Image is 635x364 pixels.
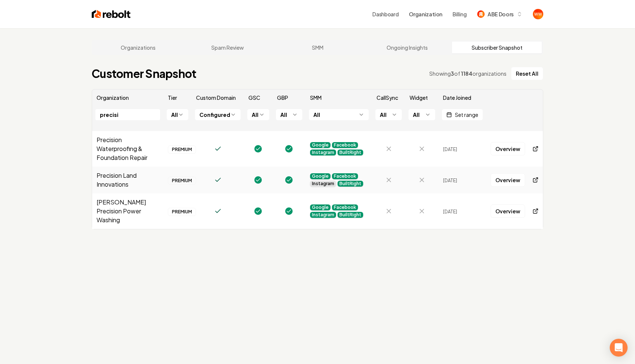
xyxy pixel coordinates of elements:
div: Facebook [332,173,358,179]
th: Tier [163,89,192,106]
input: Filter org name [95,109,160,120]
div: Instagram [310,181,336,187]
img: Will Wallace [533,9,543,19]
td: Precision Land Innovations [92,167,163,193]
div: Facebook [332,204,358,210]
th: SMM [306,89,372,106]
button: Billing [453,10,467,18]
th: GBP [273,89,306,106]
div: PREMIUM [168,177,196,185]
a: Overview [491,173,525,187]
span: 1184 [461,70,472,77]
div: Showing of organizations [429,70,507,77]
div: Facebook [332,142,358,148]
th: Organization [92,89,163,106]
div: BuiltRight [338,150,363,155]
a: Overview [491,204,525,218]
a: Subscriber Snapshot [452,42,542,53]
div: Google [310,142,330,148]
a: SMM [273,42,362,53]
span: Set range [455,111,478,119]
button: Set range [442,109,483,121]
th: Date Joined [439,89,486,106]
div: PREMIUM [168,145,196,154]
button: Open user button [533,9,543,19]
div: Instagram [310,150,336,155]
a: Dashboard [372,10,398,18]
a: Organizations [93,42,183,53]
th: Widget [405,89,438,106]
th: GSC [244,89,273,106]
td: Precision Waterproofing & Foundation Repair [92,131,163,167]
div: BuiltRight [338,181,363,187]
button: Reset All [511,67,543,80]
a: Overview [491,142,525,155]
div: BuiltRight [338,212,363,218]
span: 3 [451,70,454,77]
a: Ongoing Insights [362,42,452,53]
h1: Customer Snapshot [92,67,196,80]
button: Organization [404,7,447,21]
span: [DATE] [443,178,457,183]
div: Google [310,204,330,210]
img: ABE Doors [477,10,485,18]
img: Rebolt Logo [92,9,131,19]
div: Open Intercom Messenger [610,339,628,357]
div: PREMIUM [168,208,196,216]
span: [DATE] [443,209,457,214]
th: Custom Domain [192,89,244,106]
div: Google [310,173,330,179]
span: ABE Doors [488,10,514,18]
td: [PERSON_NAME] Precision Power Washing [92,193,163,229]
th: CallSync [372,89,405,106]
a: Spam Review [183,42,273,53]
div: Instagram [310,212,336,218]
span: [DATE] [443,147,457,152]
